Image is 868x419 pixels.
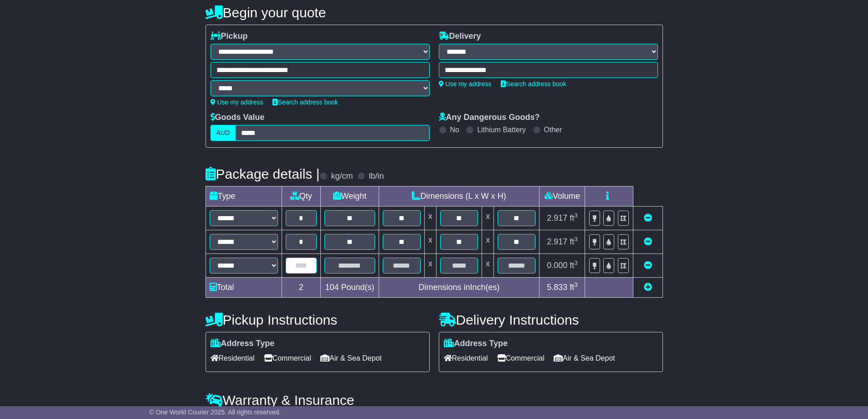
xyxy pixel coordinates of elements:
label: Pickup [211,31,248,41]
span: 2.917 [547,237,567,246]
td: Volume [539,186,585,207]
td: Dimensions in Inch(es) [379,278,539,298]
h4: Pickup Instructions [205,312,430,327]
span: Air & Sea Depot [320,351,382,365]
h4: Begin your quote [205,5,663,20]
span: ft [570,283,578,292]
td: x [482,230,494,254]
span: 104 [325,283,339,292]
span: Commercial [497,351,544,365]
sup: 3 [574,281,578,288]
td: Weight [321,186,379,207]
span: ft [570,261,578,270]
td: x [424,254,436,278]
a: Use my address [439,80,492,88]
a: Use my address [211,98,263,106]
td: Pound(s) [321,278,379,298]
a: Remove this item [644,213,652,222]
td: 2 [282,278,321,298]
td: Type [205,186,282,207]
td: Total [205,278,282,298]
span: © One World Courier 2025. All rights reserved. [149,409,281,416]
span: 0.000 [547,261,567,270]
span: Residential [211,351,255,365]
span: ft [570,237,578,246]
a: Remove this item [644,237,652,246]
label: No [450,125,459,134]
td: x [424,230,436,254]
label: Lithium Battery [477,125,526,134]
td: x [482,254,494,278]
span: 5.833 [547,283,567,292]
label: Goods Value [211,113,265,123]
td: x [424,207,436,230]
label: lb/in [369,171,384,181]
label: kg/cm [331,171,353,181]
label: Delivery [439,31,481,41]
label: Any Dangerous Goods? [439,113,540,123]
h4: Package details | [205,166,320,181]
label: Address Type [211,339,275,349]
sup: 3 [574,212,578,219]
span: Commercial [264,351,311,365]
h4: Warranty & Insurance [205,393,663,408]
label: Other [544,125,562,134]
label: AUD [211,125,236,141]
label: Address Type [444,339,508,349]
h4: Delivery Instructions [439,312,663,327]
sup: 3 [574,236,578,243]
span: 2.917 [547,213,567,222]
a: Remove this item [644,261,652,270]
a: Add new item [644,283,652,292]
span: Residential [444,351,488,365]
td: x [482,207,494,230]
a: Search address book [272,98,338,106]
sup: 3 [574,259,578,266]
a: Search address book [501,80,566,88]
td: Qty [282,186,321,207]
span: ft [570,213,578,222]
span: Air & Sea Depot [554,351,615,365]
td: Dimensions (L x W x H) [379,186,539,207]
